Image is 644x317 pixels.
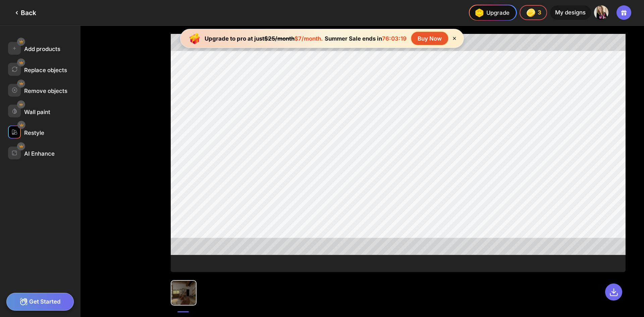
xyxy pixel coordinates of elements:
[538,9,542,16] span: 3
[24,46,60,52] div: Add products
[187,31,203,47] img: upgrade-banner-new-year-icon.gif
[6,293,74,311] div: Get Started
[205,35,323,42] div: Upgrade to pro at just
[473,6,509,19] div: Upgrade
[264,35,294,42] span: $25/month
[24,88,67,94] div: Remove objects
[24,109,50,115] div: Wall paint
[594,5,608,20] img: McCarty_J%2020_1_pp.jpg
[473,6,485,19] img: upgrade-nav-btn-icon.gif
[550,5,591,20] div: My designs
[24,129,44,136] div: Restyle
[323,35,408,42] div: Summer Sale ends in
[411,32,448,45] div: Buy Now
[24,150,55,157] div: AI Enhance
[24,67,67,73] div: Replace objects
[294,35,323,42] span: $7/month.
[382,35,407,42] span: 76:03:19
[13,9,36,17] div: Back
